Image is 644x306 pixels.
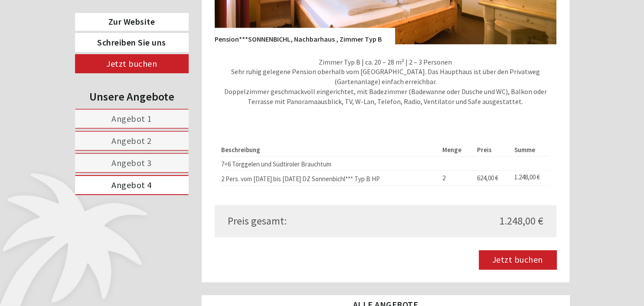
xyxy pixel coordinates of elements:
span: Angebot 4 [111,179,152,190]
a: Jetzt buchen [479,250,556,269]
div: Unsere Angebote [75,88,189,104]
span: 1.248,00 € [499,214,543,228]
th: Summe [511,143,549,156]
small: 12:07 [13,42,134,48]
a: Jetzt buchen [75,54,189,73]
td: 2 [439,171,474,186]
p: Zimmer Typ B | ca. 20 – 28 m² | 2 – 3 Personen Sehr ruhig gelegene Pension oberhalb vom [GEOGRAPH... [215,57,556,107]
span: Angebot 1 [111,113,152,124]
span: Angebot 3 [111,157,152,168]
span: 624,00 € [477,174,498,182]
th: Preis [474,143,511,156]
div: [DATE] [155,7,186,21]
div: Preis gesamt: [221,214,386,228]
td: 1.248,00 € [511,171,549,186]
th: Beschreibung [221,143,439,156]
span: Angebot 2 [111,135,152,146]
a: Zur Website [75,13,189,31]
div: Pension***SONNENBICHL, Nachbarhaus , Zimmer Typ B [215,28,395,44]
th: Menge [439,143,474,156]
td: 7=6 Törggelen und Südtiroler Brauchtum [221,156,439,171]
div: PALMENGARTEN Hotel GSTÖR [13,25,134,32]
a: Schreiben Sie uns [75,33,189,52]
div: Guten Tag, wie können wir Ihnen helfen? [7,23,138,50]
td: 2 Pers. vom [DATE] bis [DATE] DZ Sonnenbichl*** Typ B HP [221,171,439,186]
button: Senden [286,225,342,244]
